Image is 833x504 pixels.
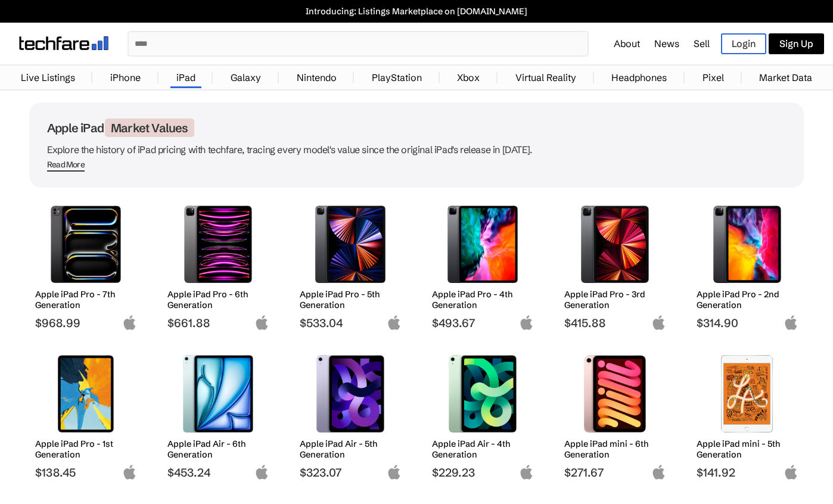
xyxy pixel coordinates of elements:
img: Apple iPad Pro 6th Generation [176,206,260,283]
img: Apple iPad Air 6th Generation [176,355,260,433]
a: Live Listings [15,66,81,89]
img: apple-logo [519,465,534,480]
img: apple-logo [784,465,798,480]
img: apple-logo [651,315,666,330]
a: PlayStation [366,66,428,89]
img: apple-logo [651,465,666,480]
img: apple-logo [122,465,137,480]
h2: Apple iPad mini - 6th Generation [564,438,666,460]
span: Market Values [105,119,194,137]
img: techfare logo [19,36,108,50]
a: Apple iPad mini 5th Generation Apple iPad mini - 5th Generation $141.92 apple-logo [691,349,804,480]
a: Apple iPad Pro 5th Generation Apple iPad Pro - 5th Generation $533.04 apple-logo [294,200,407,330]
a: Market Data [753,66,818,89]
img: Apple iPad Pro 4th Generation [441,206,525,283]
img: apple-logo [122,315,137,330]
a: iPhone [104,66,147,89]
a: Apple iPad Pro 3rd Generation Apple iPad Pro - 3rd Generation $415.88 apple-logo [558,200,672,330]
img: apple-logo [254,315,269,330]
a: Apple iPad Air 6th Generation Apple iPad Air - 6th Generation $453.24 apple-logo [161,349,275,480]
a: Headphones [605,66,673,89]
img: Apple iPad Pro 3rd Generation [573,206,657,283]
a: Apple iPad Pro 7th Generation Apple iPad Pro - 7th Generation $968.99 apple-logo [29,200,142,330]
span: $141.92 [697,465,798,480]
h2: Apple iPad Pro - 5th Generation [300,289,402,310]
a: iPad [170,66,201,89]
img: apple-logo [784,315,798,330]
span: $493.67 [432,316,534,330]
a: Apple iPad Pro 4th Generation Apple iPad Pro - 4th Generation $493.67 apple-logo [426,200,539,330]
p: Explore the history of iPad pricing with techfare, tracing every model's value since the original... [47,141,786,158]
a: News [654,38,679,49]
img: Apple iPad Pro 2nd Generation [705,206,790,283]
img: Apple iPad Pro 7th Generation [44,206,128,283]
h2: Apple iPad Air - 5th Generation [300,438,402,460]
h2: Apple iPad Pro - 7th Generation [35,289,137,310]
span: Read More [47,160,85,172]
span: $533.04 [300,316,402,330]
h2: Apple iPad Pro - 3rd Generation [564,289,666,310]
a: Introducing: Listings Marketplace on [DOMAIN_NAME] [6,6,827,17]
img: Apple iPad mini 6th Generation [573,355,657,433]
a: Galaxy [225,66,267,89]
a: Xbox [451,66,486,89]
span: $453.24 [167,465,269,480]
h2: Apple iPad Pro - 1st Generation [35,438,137,460]
h2: Apple iPad Air - 6th Generation [167,438,269,460]
a: Virtual Reality [509,66,582,89]
a: Login [721,33,766,54]
a: Apple iPad Pro 6th Generation Apple iPad Pro - 6th Generation $661.88 apple-logo [161,200,275,330]
h1: Apple iPad [47,120,786,135]
h2: Apple iPad Pro - 4th Generation [432,289,534,310]
img: Apple iPad mini 5th Generation [705,355,790,433]
a: Sell [694,38,710,49]
a: Apple iPad mini 6th Generation Apple iPad mini - 6th Generation $271.67 apple-logo [558,349,672,480]
h2: Apple iPad Air - 4th Generation [432,438,534,460]
img: Apple iPad Pro 5th Generation [309,206,393,283]
a: Apple iPad Pro 2nd Generation Apple iPad Pro - 2nd Generation $314.90 apple-logo [691,200,804,330]
img: Apple iPad Air 5th Generation [309,355,393,433]
span: $314.90 [697,316,798,330]
img: Apple iPad Air 4th Generation [441,355,525,433]
h2: Apple iPad Pro - 2nd Generation [697,289,798,310]
span: $661.88 [167,316,269,330]
span: $229.23 [432,465,534,480]
h2: Apple iPad Pro - 6th Generation [167,289,269,310]
img: apple-logo [387,315,402,330]
img: apple-logo [254,465,269,480]
h2: Apple iPad mini - 5th Generation [697,438,798,460]
a: Apple iPad Air 4th Generation Apple iPad Air - 4th Generation $229.23 apple-logo [426,349,539,480]
img: Apple iPad Pro 1st Generation [44,355,128,433]
span: $323.07 [300,465,402,480]
a: Nintendo [291,66,343,89]
span: $415.88 [564,316,666,330]
span: $271.67 [564,465,666,480]
a: Apple iPad Pro 1st Generation Apple iPad Pro - 1st Generation $138.45 apple-logo [29,349,142,480]
img: apple-logo [519,315,534,330]
a: Sign Up [769,33,824,54]
a: About [614,38,640,49]
span: $138.45 [35,465,137,480]
a: Pixel [697,66,730,89]
span: $968.99 [35,316,137,330]
a: Apple iPad Air 5th Generation Apple iPad Air - 5th Generation $323.07 apple-logo [294,349,407,480]
div: Read More [47,160,85,170]
img: apple-logo [387,465,402,480]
